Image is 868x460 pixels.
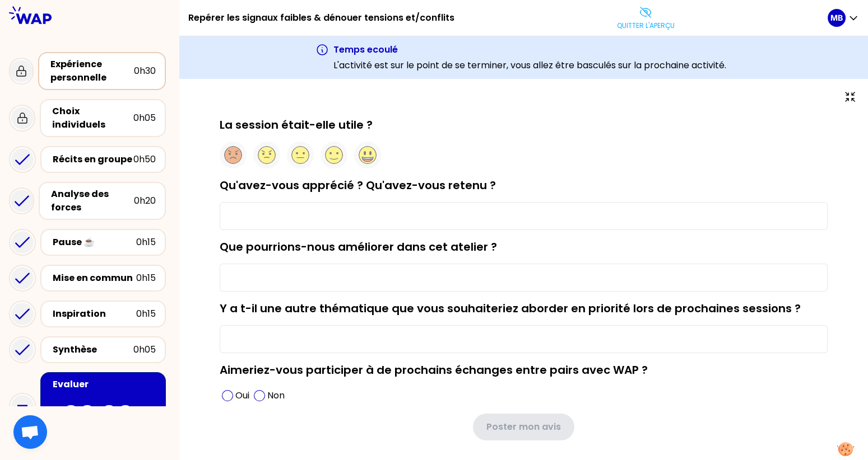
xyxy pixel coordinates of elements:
p: L'activité est sur le point de se terminer, vous allez être basculés sur la prochaine activité. [333,59,726,72]
label: La session était-elle utile ? [220,117,373,133]
p: Non [267,389,285,402]
div: 0h50 [133,153,156,166]
div: Récits en groupe [53,153,133,166]
div: 0h15 [136,271,156,285]
p: 00:00 [63,396,143,435]
label: Qu'avez-vous apprécié ? Qu'avez-vous retenu ? [220,177,496,193]
h3: Temps ecoulé [333,43,726,57]
div: 0h15 [136,236,156,249]
div: Analyse des forces [51,187,134,214]
div: Ouvrir le chat [13,415,47,449]
div: Evaluer [53,378,156,391]
div: Pause ☕️ [53,236,136,249]
div: Expérience personnelle [50,58,134,85]
label: Aimeriez-vous participer à de prochains échanges entre pairs avec WAP ? [220,362,648,378]
div: Mise en commun [53,271,136,285]
div: 0h15 [136,307,156,321]
div: Choix individuels [52,105,133,132]
button: MB [828,9,859,27]
p: MB [830,12,843,24]
div: Inspiration [53,307,136,321]
p: Quitter l'aperçu [617,21,675,30]
button: Poster mon avis [473,414,574,440]
div: 0h20 [134,194,156,208]
p: Oui [235,389,249,402]
div: 0h30 [134,64,156,78]
label: Que pourrions-nous améliorer dans cet atelier ? [220,239,497,255]
button: Quitter l'aperçu [612,1,679,35]
label: Y a t-il une autre thématique que vous souhaiteriez aborder en priorité lors de prochaines sessio... [220,301,801,316]
div: Synthèse [53,343,133,356]
div: 0h05 [133,111,156,125]
div: 0h05 [133,343,156,356]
